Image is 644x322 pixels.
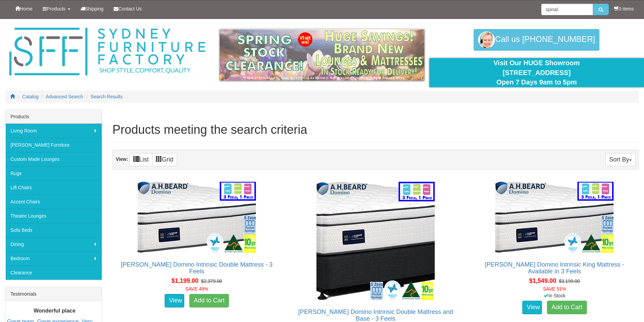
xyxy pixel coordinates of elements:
[91,94,123,99] a: Search Results
[5,251,102,266] a: Bedroom
[6,26,209,78] img: Sydney Furniture Factory
[434,58,639,87] div: Visit Our HUGE Showroom [STREET_ADDRESS] Open 7 Days 9am to 5pm
[5,266,102,280] a: Clearance
[165,294,184,307] a: View
[75,0,109,17] a: Shipping
[5,287,102,301] div: Testimonials
[46,94,84,99] a: Advanced Search
[220,29,424,80] img: spring-sale.gif
[20,6,32,11] span: Home
[543,286,566,292] font: SAVE 51%
[5,124,102,138] a: Living Room
[201,278,222,284] del: $2,379.00
[189,294,229,307] a: Add to Cart
[5,195,102,209] a: Accent Chairs
[5,209,102,223] a: Theatre Lounges
[5,180,102,195] a: Lift Chairs
[469,292,640,299] div: In Stock
[118,6,142,11] span: Contact Us
[529,277,556,284] span: $1,549.00
[614,5,634,12] li: 0 items
[136,180,258,254] img: A.H Beard Domino Intrinsic Double Mattress - 3 Feels
[5,152,102,166] a: Custom Made Lounges
[5,138,102,152] a: [PERSON_NAME] Furniture
[38,0,75,17] a: Products
[559,278,580,284] del: $3,199.00
[109,0,147,17] a: Contact Us
[605,153,636,166] button: Sort By
[547,301,587,314] a: Add to Cart
[5,166,102,180] a: Rugs
[485,261,624,275] a: [PERSON_NAME] Domino Intrinsic King Mattress - Available in 3 Feels
[85,6,104,11] span: Shipping
[5,237,102,251] a: Dining
[10,0,38,17] a: Home
[121,261,273,275] a: [PERSON_NAME] Domino Intrinsic Double Mattress - 3 Feels
[112,123,639,137] h1: Products meeting the search criteria
[5,110,102,124] div: Products
[494,180,615,254] img: A.H Beard Domino Intrinsic King Mattress - Available in 3 Feels
[47,6,65,11] span: Products
[22,94,39,99] a: Catalog
[541,4,593,15] input: Site search
[5,223,102,237] a: Sofa Beds
[129,153,152,166] a: List
[298,308,453,322] a: [PERSON_NAME] Domino Intrinsic Double Mattress and Base - 3 Feels
[315,180,436,302] img: A.H Beard Domino Intrinsic Double Mattress and Base - 3 Feels
[522,301,542,314] a: View
[171,277,198,284] span: $1,199.00
[185,286,208,292] font: SAVE 49%
[33,308,75,314] b: Wonderful place
[152,153,177,166] a: Grid
[116,156,128,162] strong: View:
